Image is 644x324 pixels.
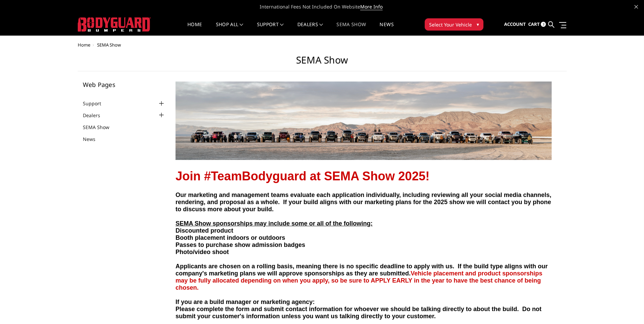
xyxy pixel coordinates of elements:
span: 3 [541,22,546,27]
a: Cart 3 [528,15,546,34]
iframe: Chat Widget [610,291,644,324]
span: Account [504,21,526,27]
a: SEMA Show [336,22,366,35]
button: Select Your Vehicle [425,18,483,31]
a: shop all [216,22,243,35]
strong: Vehicle Model: [251,277,283,283]
strong: Vehicle Make: [125,277,157,283]
a: More Info [360,3,383,10]
span: Cart [528,21,540,27]
a: Support [83,100,110,107]
span: Select Your Vehicle [429,21,472,28]
a: Dealers [83,112,109,119]
a: Home [187,22,202,35]
a: Dealers [297,22,323,35]
a: Home [78,42,90,48]
a: News [83,136,104,143]
h5: Web Pages [83,82,166,88]
strong: Tell us more about the other parts of your build. Colors, paint, suspension, wheels, tires, light... [1,312,178,317]
a: SEMA Show [83,124,118,131]
a: Support [257,22,284,35]
h1: SEMA Show [78,54,567,71]
img: BODYGUARD BUMPERS [78,17,151,32]
a: News [380,22,393,35]
span: ▾ [477,21,479,28]
span: SEMA Show [97,42,121,48]
a: Account [504,15,526,34]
